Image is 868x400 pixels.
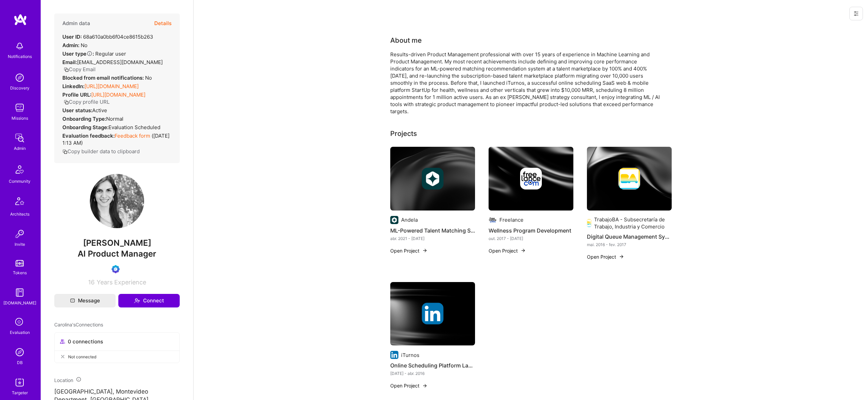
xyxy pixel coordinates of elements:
i: icon Copy [62,149,67,154]
img: bell [13,39,26,53]
h4: Digital Queue Management System [587,232,672,241]
span: normal [106,116,123,122]
img: Architects [12,194,28,211]
i: icon CloseGray [60,354,65,359]
span: Years Experience [97,279,146,286]
strong: Onboarding Stage: [62,124,108,131]
a: [URL][DOMAIN_NAME] [84,83,139,89]
div: iTurnos [401,352,419,359]
h4: Wellness Program Development [489,226,573,235]
div: ( [DATE] 1:13 AM ) [62,132,172,146]
span: [EMAIL_ADDRESS][DOMAIN_NAME] [77,59,163,65]
i: icon Collaborator [60,339,65,344]
div: Targeter [12,389,28,396]
img: Company logo [422,168,443,189]
img: Company logo [422,303,443,324]
strong: Profile URL: [62,92,91,98]
div: Community [9,178,31,185]
img: Admin Search [13,345,26,359]
span: Carolina's Connections [54,321,103,328]
i: icon Copy [64,100,69,105]
strong: Onboarding Type: [62,116,106,122]
div: abr. 2021 - [DATE] [390,235,475,242]
strong: User ID: [62,34,82,40]
strong: Email: [62,59,77,65]
button: Open Project [587,253,624,260]
strong: User type : [62,51,94,57]
img: Evaluation Call Booked [112,265,120,273]
div: Architects [10,211,29,218]
img: arrow-right [520,248,526,253]
div: Tokens [13,269,27,276]
span: 0 connections [68,338,103,345]
i: icon SelectionTeam [13,316,26,329]
img: Company logo [520,168,542,189]
strong: Evaluation feedback: [62,133,115,139]
div: [DOMAIN_NAME] [3,299,36,306]
i: icon Copy [64,67,69,72]
div: 68a610a0bb6f04ce8615b263 [62,33,153,40]
img: Company logo [587,219,591,227]
span: AI Product Manager [78,249,156,259]
img: cover [587,147,672,211]
img: admin teamwork [13,131,26,145]
button: Message [54,294,116,307]
img: teamwork [13,101,26,115]
div: mai. 2016 - fev. 2017 [587,241,672,248]
span: Evaluation Scheduled [108,124,160,131]
img: arrow-right [422,248,428,253]
div: TrabajoBA - Subsecretaría de Trabajo, Industria y Comercio [594,216,672,230]
div: About me [390,35,422,45]
div: Projects [390,128,417,139]
strong: LinkedIn: [62,83,84,89]
div: Location [54,377,180,384]
i: Help [86,51,93,57]
div: No [62,42,87,49]
div: Missions [12,115,28,122]
div: Invite [15,241,25,248]
img: Company logo [618,168,640,189]
h4: Admin data [62,20,90,26]
button: Copy builder data to clipboard [62,148,140,155]
button: Open Project [390,247,428,254]
span: Not connected [68,353,96,360]
div: Freelance [499,216,524,223]
div: [DATE] - abr. 2016 [390,370,475,377]
div: Notifications [8,53,32,60]
button: Copy Email [64,66,96,73]
img: arrow-right [619,254,624,259]
img: cover [390,147,475,211]
button: Connect [118,294,180,307]
i: icon Connect [134,298,140,304]
h4: Online Scheduling Platform Launch [390,361,475,370]
h4: ML-Powered Talent Matching System [390,226,475,235]
img: User Avatar [90,174,144,228]
img: cover [489,147,573,211]
img: Invite [13,227,26,241]
div: Regular user [62,50,126,57]
button: 0 connectionsNot connected [54,332,180,363]
a: [URL][DOMAIN_NAME] [91,92,145,98]
button: Open Project [489,247,526,254]
img: logo [14,14,27,26]
img: Company logo [489,216,497,224]
img: guide book [13,286,26,299]
span: Active [92,107,107,114]
img: tokens [16,260,24,266]
div: Results-driven Product Management professional with over 15 years of experience in Machine Learni... [390,51,662,115]
img: arrow-right [422,383,428,388]
img: cover [390,282,475,346]
div: No [62,74,152,81]
img: Company logo [390,216,398,224]
img: Skill Targeter [13,376,26,389]
button: Details [154,14,172,33]
strong: User status: [62,107,92,114]
div: Admin [14,145,26,152]
div: Andela [401,216,418,223]
strong: Admin: [62,42,79,48]
a: Feedback form [115,133,150,139]
div: Evaluation [10,329,30,336]
span: [PERSON_NAME] [54,238,180,248]
img: Company logo [390,351,398,359]
div: DB [17,359,23,366]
